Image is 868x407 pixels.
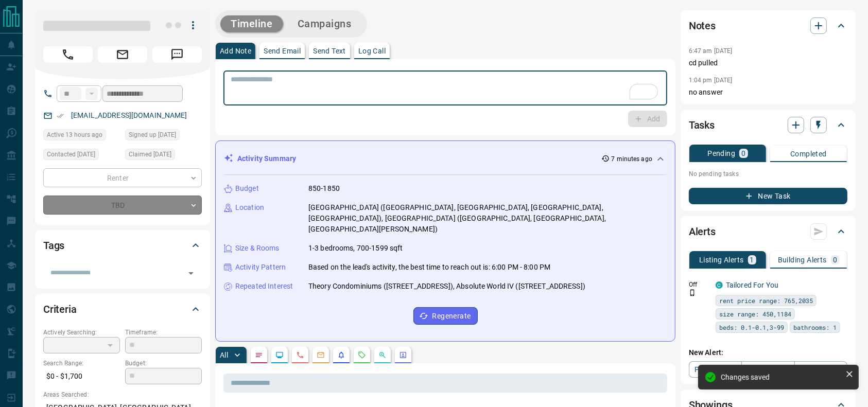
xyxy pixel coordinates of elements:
p: $0 - $1,700 [43,368,120,385]
p: 0 [741,150,745,157]
a: Tailored For You [726,281,778,289]
div: Notes [689,13,847,38]
p: Search Range: [43,359,120,368]
p: 7 minutes ago [612,154,652,164]
span: beds: 0.1-0.1,3-99 [719,322,784,332]
p: Building Alerts [778,256,827,263]
h2: Tasks [689,117,715,133]
p: Activity Pattern [235,262,286,273]
div: Mon Aug 11 2025 [125,149,202,163]
span: Signed up [DATE] [129,130,176,140]
svg: Requests [358,351,366,359]
p: Theory Condominiums ([STREET_ADDRESS]), Absolute World IV ([STREET_ADDRESS]) [308,281,585,292]
p: Activity Summary [237,153,296,164]
div: Activity Summary7 minutes ago [224,149,667,168]
div: Renter [43,168,202,187]
a: [EMAIL_ADDRESS][DOMAIN_NAME] [71,111,187,119]
svg: Emails [317,351,325,359]
div: TBD [43,196,202,215]
span: Message [152,46,202,63]
span: Contacted [DATE] [47,149,95,160]
div: condos.ca [716,281,723,289]
p: Based on the lead's activity, the best time to reach out is: 6:00 PM - 8:00 PM [308,262,550,273]
p: cd pulled [689,58,847,68]
textarea: To enrich screen reader interactions, please activate Accessibility in Grammarly extension settings [231,75,660,101]
svg: Listing Alerts [337,351,345,359]
p: Budget: [125,359,202,368]
p: Budget [235,183,259,194]
button: Open [184,266,198,280]
svg: Notes [255,351,263,359]
span: Call [43,46,93,63]
div: Mon Aug 11 2025 [43,149,120,163]
h2: Tags [43,237,64,254]
span: Email [98,46,147,63]
span: rent price range: 765,2035 [719,295,813,306]
button: Timeline [220,15,283,32]
div: Changes saved [721,373,841,381]
button: Campaigns [287,15,362,32]
p: 1:04 pm [DATE] [689,77,733,84]
p: [GEOGRAPHIC_DATA] ([GEOGRAPHIC_DATA], [GEOGRAPHIC_DATA], [GEOGRAPHIC_DATA], [GEOGRAPHIC_DATA]), [... [308,202,667,235]
p: 6:47 am [DATE] [689,47,733,55]
div: Tags [43,233,202,258]
p: 0 [833,256,837,263]
p: 1-3 bedrooms, 700-1599 sqft [308,243,403,254]
p: Location [235,202,264,213]
div: Mon Aug 11 2025 [43,129,120,144]
svg: Push Notification Only [689,289,696,296]
svg: Email Verified [57,112,64,119]
p: 850-1850 [308,183,340,194]
h2: Alerts [689,223,716,240]
p: Send Email [264,47,301,55]
p: No pending tasks [689,166,847,182]
svg: Lead Browsing Activity [275,351,284,359]
button: Regenerate [413,307,478,325]
p: Completed [790,150,827,157]
p: New Alert: [689,347,847,358]
p: Log Call [358,47,386,55]
p: no answer [689,87,847,98]
p: Pending [707,150,735,157]
p: Listing Alerts [699,256,744,263]
p: Timeframe: [125,328,202,337]
span: bathrooms: 1 [793,322,837,332]
a: Property [689,361,742,378]
div: Criteria [43,297,202,322]
p: Areas Searched: [43,390,202,399]
p: Add Note [220,47,251,55]
svg: Calls [296,351,304,359]
svg: Agent Actions [399,351,407,359]
span: Claimed [DATE] [129,149,171,160]
p: Send Text [313,47,346,55]
p: Repeated Interest [235,281,293,292]
a: Condos [741,361,794,378]
p: Actively Searching: [43,328,120,337]
p: Off [689,280,709,289]
div: Alerts [689,219,847,244]
p: 1 [750,256,754,263]
h2: Criteria [43,301,77,317]
div: Thu Aug 29 2024 [125,129,202,144]
span: Active 13 hours ago [47,130,102,140]
div: Tasks [689,113,847,137]
p: Size & Rooms [235,243,280,254]
button: New Task [689,188,847,204]
p: All [220,351,228,359]
svg: Opportunities [378,351,387,359]
span: size range: 450,1184 [719,309,791,319]
h2: Notes [689,17,716,34]
a: Mr.Loft [794,361,847,378]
